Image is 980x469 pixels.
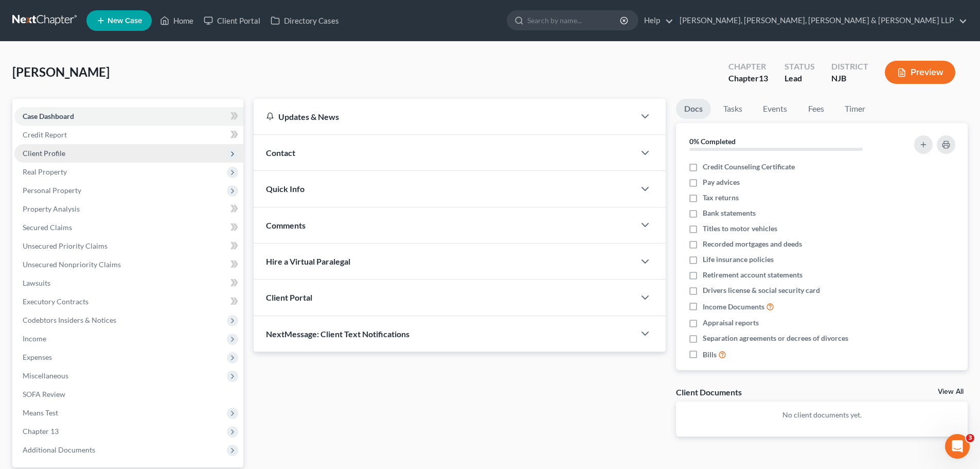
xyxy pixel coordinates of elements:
[14,385,243,404] a: SOFA Review
[703,239,802,249] span: Recorded mortgages and deeds
[12,64,110,79] span: [PERSON_NAME]
[155,11,199,30] a: Home
[703,193,739,203] span: Tax returns
[23,371,68,380] span: Miscellaneous
[785,73,815,84] div: Lead
[14,237,243,255] a: Unsecured Priority Claims
[676,99,711,119] a: Docs
[674,11,967,30] a: [PERSON_NAME], [PERSON_NAME], [PERSON_NAME] & [PERSON_NAME] LLP
[728,61,768,73] div: Chapter
[23,223,72,232] span: Secured Claims
[689,137,736,146] strong: 0% Completed
[938,388,964,395] a: View All
[23,445,95,454] span: Additional Documents
[23,149,65,158] span: Client Profile
[703,333,848,343] span: Separation agreements or decrees of divorces
[703,350,717,360] span: Bills
[703,270,803,280] span: Retirement account statements
[23,186,81,195] span: Personal Property
[14,292,243,311] a: Executory Contracts
[703,318,759,328] span: Appraisal reports
[199,11,265,30] a: Client Portal
[266,220,306,230] span: Comments
[703,223,777,234] span: Titles to motor vehicles
[23,353,52,361] span: Expenses
[728,73,768,84] div: Chapter
[703,302,764,312] span: Income Documents
[23,204,80,213] span: Property Analysis
[266,329,409,339] span: NextMessage: Client Text Notifications
[23,130,67,139] span: Credit Report
[23,334,46,343] span: Income
[266,292,312,302] span: Client Portal
[703,285,820,296] span: Drivers license & social security card
[265,11,344,30] a: Directory Cases
[703,254,774,265] span: Life insurance policies
[266,184,305,194] span: Quick Info
[14,107,243,126] a: Case Dashboard
[23,167,67,176] span: Real Property
[799,99,832,119] a: Fees
[945,434,970,459] iframe: Intercom live chat
[14,126,243,144] a: Credit Report
[703,177,740,187] span: Pay advices
[836,99,874,119] a: Timer
[23,279,50,287] span: Lawsuits
[684,410,959,420] p: No client documents yet.
[23,390,65,398] span: SOFA Review
[23,427,59,436] span: Chapter 13
[715,99,751,119] a: Tasks
[527,11,621,30] input: Search by name...
[755,99,795,119] a: Events
[266,148,295,158] span: Contact
[23,316,116,324] span: Codebtors Insiders & Notices
[676,387,742,397] div: Client Documents
[703,162,795,172] span: Credit Counseling Certificate
[14,255,243,274] a: Unsecured Nonpriority Claims
[703,208,756,218] span: Bank statements
[23,112,74,120] span: Case Dashboard
[831,73,868,84] div: NJB
[14,274,243,292] a: Lawsuits
[785,61,815,73] div: Status
[266,256,350,266] span: Hire a Virtual Paralegal
[23,260,121,269] span: Unsecured Nonpriority Claims
[759,73,768,83] span: 13
[23,408,58,417] span: Means Test
[266,111,622,122] div: Updates & News
[23,297,88,306] span: Executory Contracts
[23,241,108,250] span: Unsecured Priority Claims
[14,218,243,237] a: Secured Claims
[14,200,243,218] a: Property Analysis
[885,61,955,84] button: Preview
[108,17,142,25] span: New Case
[639,11,673,30] a: Help
[831,61,868,73] div: District
[966,434,974,442] span: 3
